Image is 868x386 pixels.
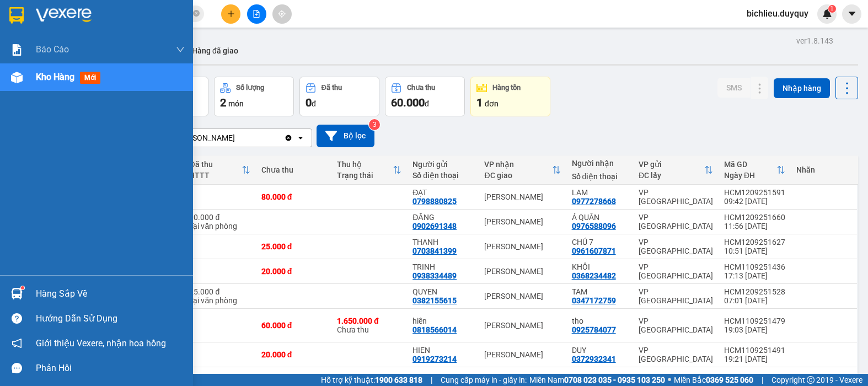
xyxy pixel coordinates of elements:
div: hiền [412,317,473,325]
span: đơn [485,99,499,108]
div: Mã GD [724,160,776,169]
div: Thu hộ [337,160,393,169]
div: VP [GEOGRAPHIC_DATA] [639,262,713,280]
div: 0382155615 [412,296,457,305]
div: HCM1209251627 [724,238,785,246]
span: caret-down [847,9,857,19]
div: Nhãn [796,165,851,174]
div: HCM1209251660 [724,213,785,222]
button: aim [272,4,292,24]
div: 20.000 đ [261,267,326,276]
div: ĐC giao [484,171,551,180]
th: Toggle SortBy [633,156,719,185]
div: [PERSON_NAME] [484,192,560,201]
span: Báo cáo [36,42,69,56]
div: HCM1109251479 [724,317,785,325]
div: 09:42 [DATE] [724,197,785,206]
div: ĐC lấy [639,171,704,180]
div: 0372932341 [572,355,616,363]
div: 0961607871 [572,246,616,255]
th: Toggle SortBy [331,156,407,185]
div: VP nhận [484,160,551,169]
span: 1 [476,96,483,109]
div: Đã thu [189,160,241,169]
button: Hàng đã giao [183,37,247,64]
div: Chưa thu [261,165,326,174]
button: Bộ lọc [317,125,374,147]
div: Số điện thoại [412,171,473,180]
div: Tại văn phòng [189,296,250,305]
span: ⚪️ [668,378,671,382]
span: | [762,374,763,386]
strong: 1900 633 818 [375,376,422,384]
img: logo-vxr [9,7,24,24]
div: 0818566014 [412,325,457,334]
div: Chưa thu [407,84,435,92]
span: message [12,363,22,373]
div: 0919273214 [412,355,457,363]
span: file-add [253,10,260,18]
span: bichlieu.duyquy [738,7,817,20]
button: SMS [717,78,751,98]
div: 0977278668 [572,197,616,206]
span: | [431,374,432,386]
button: Đã thu0đ [299,77,379,116]
div: 0925784077 [572,325,616,334]
div: TRINH [412,262,473,271]
div: VP [GEOGRAPHIC_DATA] [639,317,713,334]
span: Giới thiệu Vexere, nhận hoa hồng [36,336,166,350]
div: 0798880825 [412,197,457,206]
div: 25.000 đ [261,242,326,251]
div: ver 1.8.143 [796,35,833,47]
div: HCM1209251528 [724,287,785,296]
div: 10:51 [DATE] [724,246,785,255]
sup: 1 [828,5,836,13]
div: [PERSON_NAME] [176,132,235,143]
div: VP [GEOGRAPHIC_DATA] [639,238,713,255]
button: file-add [247,4,266,24]
th: Toggle SortBy [184,156,255,185]
div: Người nhận [572,159,628,168]
div: HCM1109251491 [724,346,785,355]
img: warehouse-icon [11,288,23,299]
span: close-circle [193,9,200,19]
button: Nhập hàng [774,78,830,98]
div: tho [572,317,628,325]
div: HIEN [412,346,473,355]
div: 0703841399 [412,246,457,255]
div: 19:03 [DATE] [724,325,785,334]
button: Số lượng2món [214,77,294,116]
div: Á QUÂN [572,213,628,222]
span: món [228,99,244,108]
div: Ngày ĐH [724,171,776,180]
div: Số lượng [236,84,264,92]
span: 60.000 [391,96,425,109]
span: down [176,45,185,54]
span: Miền Nam [529,374,665,386]
div: 30.000 đ [189,213,250,222]
div: VP gửi [639,160,704,169]
div: Người gửi [412,160,473,169]
div: 80.000 đ [261,192,326,201]
button: Chưa thu60.000đ [385,77,465,116]
div: 17:13 [DATE] [724,271,785,280]
div: DUY [572,346,628,355]
span: question-circle [12,313,22,324]
span: plus [227,10,235,18]
button: Hàng tồn1đơn [470,77,550,116]
div: HCM1109251436 [724,262,785,271]
div: 25.000 đ [189,287,250,296]
img: warehouse-icon [11,72,23,83]
span: 1 [830,5,834,13]
div: 60.000 đ [261,321,326,330]
span: 0 [306,96,312,109]
th: Toggle SortBy [479,156,566,185]
div: VP [GEOGRAPHIC_DATA] [639,287,713,305]
svg: Clear value [284,133,293,142]
div: [PERSON_NAME] [484,242,560,251]
button: caret-down [842,4,861,24]
div: VP [GEOGRAPHIC_DATA] [639,213,713,230]
span: copyright [807,376,815,384]
span: mới [80,72,100,84]
img: icon-new-feature [822,9,832,19]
